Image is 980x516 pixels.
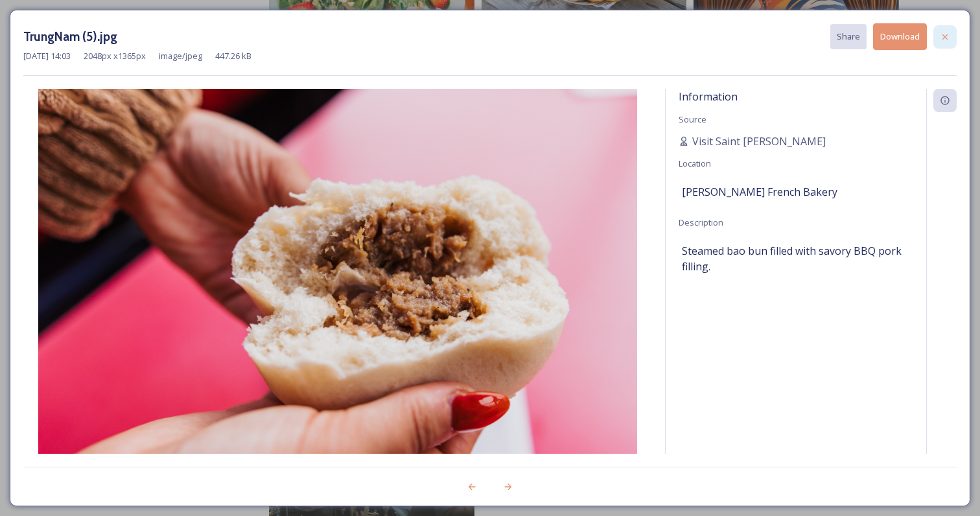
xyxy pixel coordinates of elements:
span: Information [679,89,738,104]
span: image/jpeg [159,50,202,62]
img: TrungNam%20%285%29.jpg [23,89,652,488]
span: 447.26 kB [215,50,251,62]
span: [PERSON_NAME] French Bakery [682,184,837,200]
span: Location [679,158,711,169]
span: Visit Saint [PERSON_NAME] [692,134,826,149]
span: Source [679,113,706,125]
span: [DATE] 14:03 [23,50,71,62]
span: Description [679,217,723,228]
button: Share [830,24,867,49]
h3: TrungNam (5).jpg [23,27,117,46]
button: Download [873,23,927,50]
span: Steamed bao bun filled with savory BBQ pork filling. [682,243,910,274]
span: 2048 px x 1365 px [84,50,146,62]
